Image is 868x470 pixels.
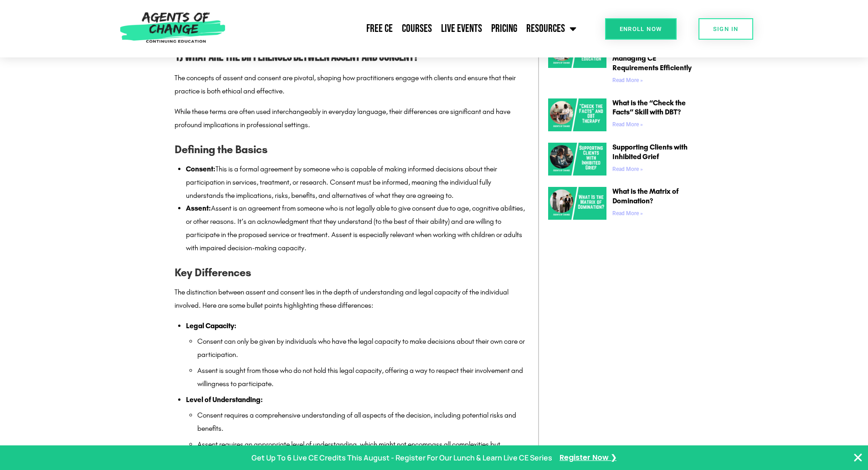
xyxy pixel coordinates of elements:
nav: Menu [230,17,581,40]
strong: Legal Capacity: [186,321,236,330]
li: Consent can only be given by individuals who have the legal capacity to make decisions about thei... [197,335,529,362]
li: This is a formal agreement by someone who is capable of making informed decisions about their par... [186,163,529,202]
a: Pricing [487,17,522,40]
a: SIGN IN [699,18,753,40]
strong: Assent: [186,204,211,212]
li: Assent is sought from those who do not hold this legal capacity, offering a way to respect their ... [197,364,529,391]
a: Read more about Supporting Clients with Inhibited Grief [612,166,643,172]
a: What is the “Check the Facts” Skill with DBT? [612,98,686,117]
a: Multi-State Mental Health Continuing Education [548,35,606,87]
a: Register Now ❯ [560,451,616,465]
img: What Is the Matrix of Domination [548,187,606,220]
a: Supporting Clients with Inhibited Grief [612,143,688,161]
strong: Level of Understanding: [186,395,263,404]
p: While these terms are often used interchangeably in everyday language, their differences are sign... [175,105,529,132]
a: Courses [397,17,437,40]
h3: Defining the Basics [175,141,529,158]
p: Get Up To 6 Live CE Credits This August - Register For Our Lunch & Learn Live CE Series [252,451,552,465]
h3: Key Differences [175,264,529,281]
span: SIGN IN [713,26,739,32]
img: “Check the Facts” and DBT [548,98,606,131]
a: Read more about What is the Matrix of Domination? [612,210,643,217]
img: Supporting Clients with Inhibited Grief [548,143,606,176]
a: Enroll Now [605,18,677,40]
a: Read more about What is the “Check the Facts” Skill with DBT? [612,121,643,128]
a: What is the Matrix of Domination? [612,187,678,205]
li: Consent requires a comprehensive understanding of all aspects of the decision, including potentia... [197,409,529,435]
p: The concepts of assent and consent are pivotal, shaping how practitioners engage with clients and... [175,72,529,98]
span: Enroll Now [620,26,662,32]
li: Assent is an agreement from someone who is not legally able to give consent due to age, cognitive... [186,202,529,254]
a: Resources [522,17,581,40]
button: Close Banner [853,452,863,463]
p: The distinction between assent and consent lies in the depth of understanding and legal capacity ... [175,286,529,312]
a: Free CE [362,17,397,40]
a: Read more about Multi-State Mental Health Practitioner: Managing CE Requirements Efficiently [612,77,643,83]
li: Assent requires an appropriate level of understanding, which might not encompass all complexities... [197,438,529,465]
strong: Consent: [186,165,216,173]
a: Live Events [437,17,487,40]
